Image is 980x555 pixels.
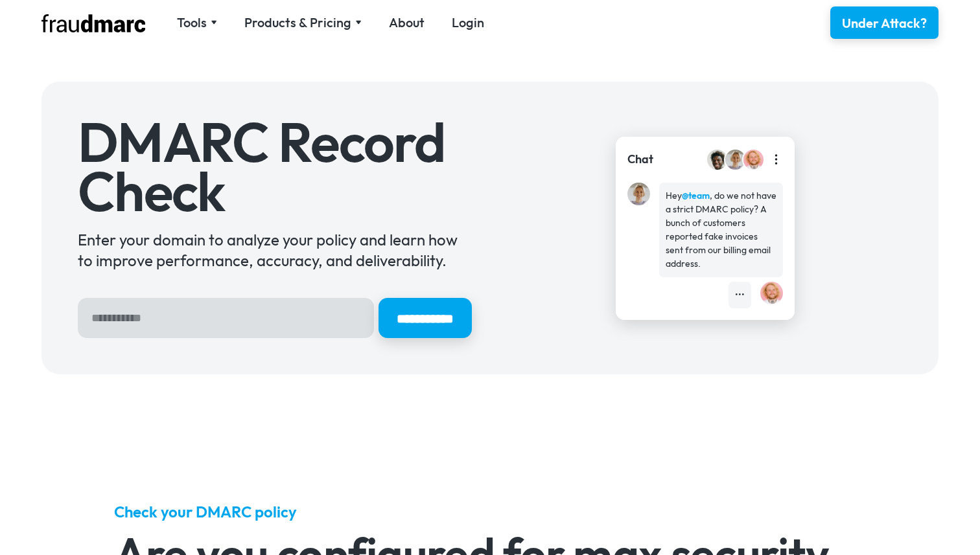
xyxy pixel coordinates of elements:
strong: @team [682,190,710,201]
a: Login [452,14,484,32]
div: Enter your domain to analyze your policy and learn how to improve performance, accuracy, and deli... [78,229,472,271]
div: Products & Pricing [244,14,362,32]
a: About [389,14,425,32]
div: Chat [627,151,653,168]
div: ••• [735,288,745,302]
form: Hero Sign Up Form [78,298,472,338]
a: Under Attack? [830,6,939,39]
div: Tools [177,14,207,32]
div: Under Attack? [842,14,927,32]
div: Tools [177,14,217,32]
h1: DMARC Record Check [78,118,472,216]
div: Hey , do we not have a strict DMARC policy? A bunch of customers reported fake invoices sent from... [666,189,776,271]
h5: Check your DMARC policy [114,501,867,522]
div: Products & Pricing [244,14,351,32]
